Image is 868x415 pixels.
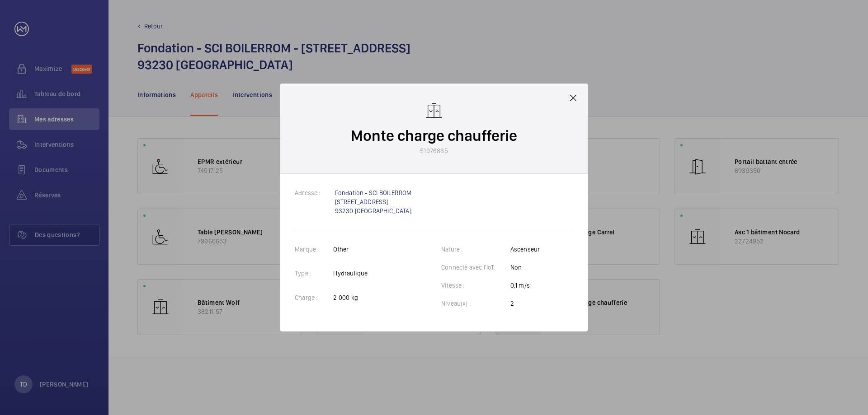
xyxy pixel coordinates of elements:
[333,293,368,302] p: 2 000 kg
[295,270,325,277] label: Type :
[295,246,333,253] label: Marque :
[441,282,479,289] label: Vitesse :
[295,294,332,301] label: Charge :
[351,125,517,146] p: Monte charge chaufferie
[441,300,485,307] label: Niveau(x) :
[510,263,540,272] p: Non
[510,299,540,308] p: 2
[510,245,540,254] p: Ascenseur
[420,146,448,155] p: 51976865
[335,189,412,214] a: Fondation - SCI BOILERROM [STREET_ADDRESS] 93230 [GEOGRAPHIC_DATA]
[441,264,510,271] label: Connecté avec l'IoT:
[441,246,477,253] label: Nature :
[295,189,335,196] label: Adresse :
[425,102,443,120] img: elevator.svg
[510,281,540,290] p: 0,1 m/s
[333,245,368,254] p: Other
[333,269,368,278] p: Hydraulique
